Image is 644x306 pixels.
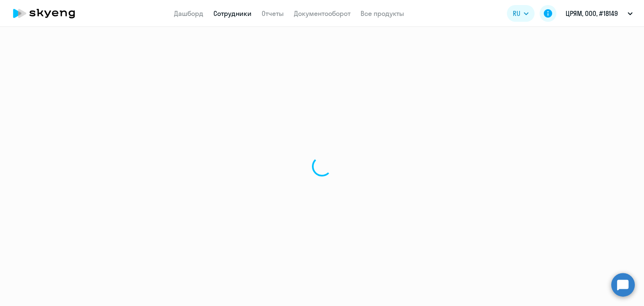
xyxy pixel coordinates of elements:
button: RU [507,5,535,22]
button: ЦРЯМ, ООО, #18149 [561,3,637,23]
a: Отчеты [262,9,284,18]
a: Сотрудники [213,9,252,18]
a: Документооборот [294,9,351,18]
span: RU [513,8,520,18]
a: Все продукты [361,9,404,18]
p: ЦРЯМ, ООО, #18149 [566,8,618,18]
a: Дашборд [174,9,203,18]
